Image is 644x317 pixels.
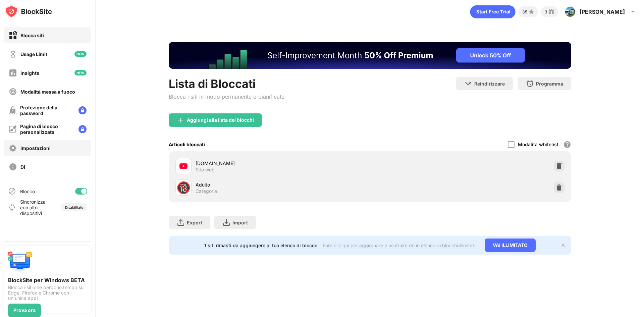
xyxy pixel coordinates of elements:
img: favicons [179,162,187,170]
div: 3 [545,9,547,14]
div: Articoli bloccati [169,142,205,147]
div: [DOMAIN_NAME] [196,160,370,167]
div: impostazioni [20,145,51,151]
div: Insights [20,70,39,76]
div: Adulto [196,181,370,188]
div: Reindirizzare [474,81,505,87]
img: lock-menu.svg [78,106,87,114]
img: new-icon.svg [74,70,87,75]
div: Blocca siti [20,33,44,38]
img: block-on.svg [9,31,17,40]
div: Pagina di blocco personalizzata [20,123,73,135]
img: logo-blocksite.svg [5,5,52,18]
div: VAI ILLIMITATO [485,239,536,252]
img: ACg8ocL-f-a_oIdkupQiG1VHAveAa6EVL732nE7FKkBFmKe8J4263jbd3A=s96-c [565,6,576,17]
div: Blocca i siti in modo permanente o pianificato [169,93,285,100]
div: Aggiungi alla lista dei blocchi [187,117,254,123]
img: points-small.svg [527,8,535,16]
img: password-protection-off.svg [9,106,17,114]
img: reward-small.svg [547,8,555,16]
div: 🔞 [176,181,191,195]
div: Blocca i siti che perdono tempo su Edge, Firefox e Chrome con un'unica app! [8,285,87,301]
div: [PERSON_NAME] [580,8,625,15]
div: Di [20,164,25,170]
div: Blocco [20,189,35,194]
img: blocking-icon.svg [8,187,16,195]
div: Sito web [196,167,215,173]
div: Programma [536,81,563,87]
img: push-desktop.svg [8,250,32,274]
div: Protezione della password [20,105,73,116]
div: Import [232,220,248,225]
div: Disabilitato [65,205,83,209]
div: Prova ora [13,308,36,313]
div: Modalità messa a fuoco [20,89,75,95]
div: Modalità whitelist [518,142,558,147]
div: Lista di Bloccati [169,77,285,91]
img: x-button.svg [560,243,566,248]
img: lock-menu.svg [78,125,87,133]
img: sync-icon.svg [8,203,16,211]
div: Sincronizza con altri dispositivi [20,199,55,216]
div: 35 [522,9,527,14]
div: BlockSite per Windows BETA [8,277,87,283]
img: time-usage-off.svg [9,50,17,58]
img: insights-off.svg [9,69,17,77]
div: Usage Limit [20,51,47,57]
img: customize-block-page-off.svg [9,125,17,133]
img: new-icon.svg [74,51,87,57]
div: animation [470,5,516,18]
iframe: Banner [169,42,571,69]
div: Export [187,220,202,225]
img: settings-off.svg [9,144,17,152]
div: Categoria [196,188,217,194]
div: Fare clic qui per aggiornare e usufruire di un elenco di blocchi illimitati. [323,243,477,248]
img: focus-off.svg [9,88,17,96]
img: about-off.svg [9,163,17,171]
div: 1 siti rimasti da aggiungere al tuo elenco di blocco. [204,243,319,248]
